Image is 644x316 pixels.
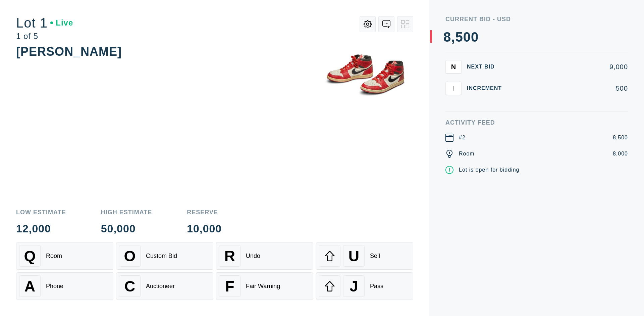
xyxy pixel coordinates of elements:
div: Next Bid [467,64,507,70]
div: Phone [46,283,63,290]
span: N [451,63,456,71]
span: C [124,278,135,295]
div: 1 of 5 [16,32,73,40]
div: Increment [467,86,507,91]
div: Pass [370,283,383,290]
button: APhone [16,272,113,300]
button: N [445,60,462,74]
div: 0 [471,30,479,44]
div: Current Bid - USD [445,16,628,22]
button: USell [316,242,413,270]
div: Reserve [187,209,222,215]
div: Undo [246,253,260,260]
div: 8,000 [613,150,628,158]
button: QRoom [16,242,113,270]
div: 9,000 [513,63,628,70]
div: Auctioneer [146,283,175,290]
button: FFair Warning [216,272,313,300]
div: Custom Bid [146,253,177,260]
div: Fair Warning [246,283,280,290]
div: Live [50,19,73,27]
div: Low Estimate [16,209,66,215]
span: I [452,84,454,92]
div: Sell [370,253,380,260]
span: O [124,247,136,265]
div: 8,500 [613,134,628,142]
div: , [451,30,455,165]
div: High Estimate [101,209,152,215]
div: [PERSON_NAME] [16,45,122,58]
button: OCustom Bid [116,242,213,270]
div: 500 [513,85,628,92]
span: A [24,278,35,295]
div: 5 [455,30,463,44]
span: Q [24,247,36,265]
div: 0 [463,30,471,44]
div: Lot is open for bidding [459,166,519,174]
span: R [224,247,235,265]
div: #2 [459,134,466,142]
button: JPass [316,272,413,300]
div: Lot 1 [16,16,73,30]
span: F [225,278,234,295]
div: 8 [443,30,451,44]
div: 50,000 [101,223,152,234]
div: 10,000 [187,223,222,234]
div: 12,000 [16,223,66,234]
button: I [445,82,462,95]
div: Room [46,253,62,260]
div: Room [459,150,475,158]
span: U [348,247,359,265]
button: CAuctioneer [116,272,213,300]
button: RUndo [216,242,313,270]
span: J [350,278,358,295]
div: Activity Feed [445,120,628,126]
